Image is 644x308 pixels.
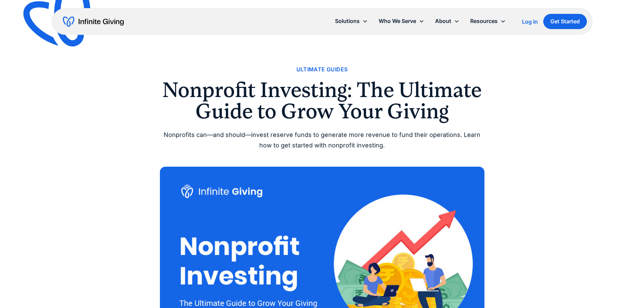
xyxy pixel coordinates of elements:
a: Ultimate Guides [296,65,348,74]
div: Solutions [330,14,373,28]
a: Get Started [543,14,587,29]
div: Who We Serve [373,14,430,28]
div: Resources [470,17,498,26]
a: home [63,16,124,27]
div: Solutions [335,17,360,26]
a: Log In [522,18,538,26]
h1: Nonprofit Investing: The Ultimate Guide to Grow Your Giving [160,79,484,122]
div: Log In [522,19,538,24]
div: About [430,14,465,28]
div: Who We Serve [379,17,416,26]
div: About [435,17,451,26]
div: Resources [465,14,511,28]
div: Nonprofits can—and should—invest reserve funds to generate more revenue to fund their operations.... [160,130,484,150]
